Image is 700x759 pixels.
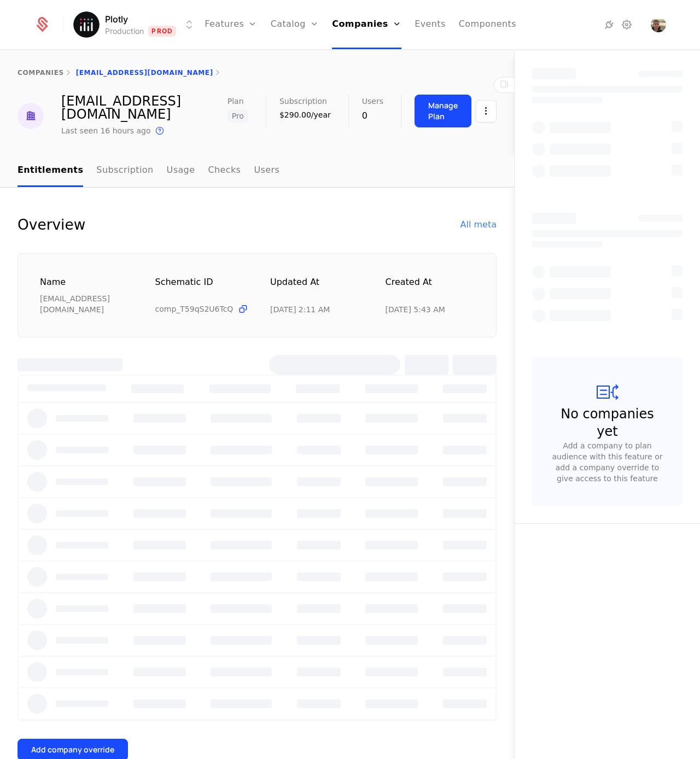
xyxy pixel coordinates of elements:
a: Settings [620,18,633,31]
ul: Choose Sub Page [17,155,279,187]
img: Plotly [73,11,100,38]
button: Select action [476,95,497,127]
img: Chris P [651,17,666,32]
div: Overview [17,214,85,236]
button: Manage Plan [415,95,471,127]
a: companies [17,69,64,77]
a: Users [254,155,279,187]
nav: Main [17,155,497,187]
div: 0 [362,109,383,122]
span: Plan [227,97,244,105]
a: Entitlements [17,155,83,187]
button: Open user button [651,17,666,32]
div: Schematic ID [155,276,244,299]
span: Pro [227,109,248,122]
div: Add company override [31,744,114,755]
div: 7/31/25, 5:43 AM [386,304,445,315]
a: Subscription [96,155,153,187]
img: mikem@mm4q.com [17,103,44,129]
span: Plotly [105,13,128,26]
div: Last seen 16 hours ago [61,125,151,136]
a: Usage [167,155,195,187]
div: [EMAIL_ADDRESS][DOMAIN_NAME] [40,293,129,315]
div: Name [40,276,129,289]
div: Updated at [270,276,359,300]
a: Checks [208,155,241,187]
span: comp_T59qS2U6TcQ [155,303,234,314]
div: 9/13/25, 2:11 AM [270,304,330,315]
a: Integrations [603,18,616,31]
div: Created at [386,276,475,300]
span: Subscription [279,97,327,105]
div: [EMAIL_ADDRESS][DOMAIN_NAME] [61,95,227,121]
div: Add a company to plan audience with this feature or add a company override to give access to this... [550,440,665,484]
span: Users [362,97,383,105]
button: Select environment [77,13,196,37]
div: No companies yet [554,405,661,440]
div: All meta [460,218,497,231]
div: $290.00/year [279,109,331,120]
div: Production [105,26,144,37]
div: Manage Plan [428,100,458,122]
span: Prod [148,26,176,37]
